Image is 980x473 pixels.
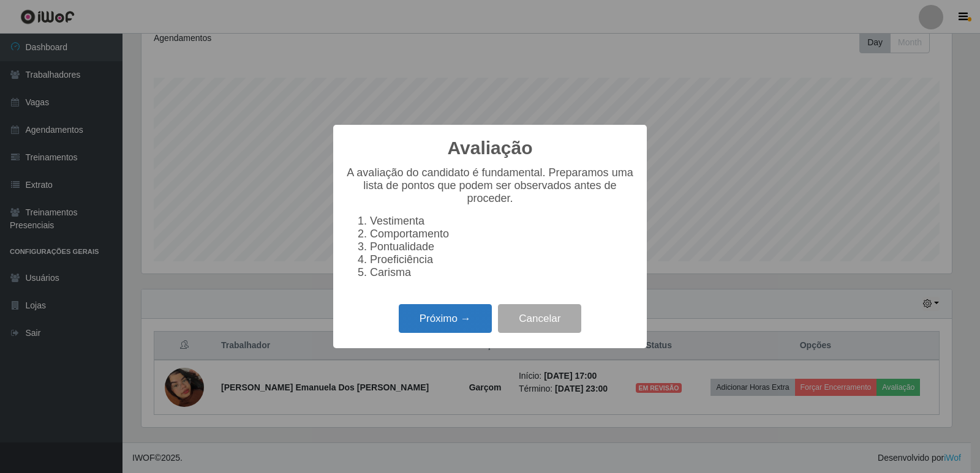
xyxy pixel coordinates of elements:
[370,215,635,228] li: Vestimenta
[399,304,492,333] button: Próximo →
[448,137,533,159] h2: Avaliação
[370,240,635,253] li: Pontualidade
[370,228,635,240] li: Comportamento
[370,266,635,279] li: Carisma
[498,304,581,333] button: Cancelar
[370,253,635,266] li: Proeficiência
[345,166,635,205] p: A avaliação do candidato é fundamental. Preparamos uma lista de pontos que podem ser observados a...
